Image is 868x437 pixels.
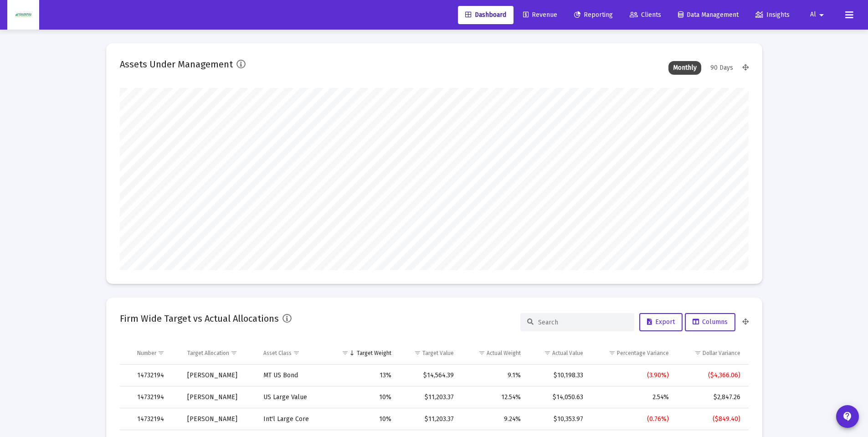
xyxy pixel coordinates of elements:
span: Reporting [574,11,613,19]
div: $14,050.63 [534,393,584,402]
td: [PERSON_NAME] [181,386,257,408]
button: Columns [685,313,735,331]
td: Column Asset Class [257,342,331,364]
div: Target Value [422,350,454,357]
td: Column Target Value [398,342,460,364]
button: Al [799,5,838,24]
div: Percentage Variance [617,350,669,357]
a: Insights [748,6,797,24]
span: Data Management [678,11,739,19]
span: Insights [755,11,790,19]
span: Show filter options for column 'Target Weight' [342,350,349,356]
td: 14732194 [131,386,181,408]
h2: Assets Under Management [120,57,233,72]
td: Column Number [131,342,181,364]
mat-icon: arrow_drop_down [816,6,827,24]
td: US Large Value [257,386,331,408]
input: Search [538,319,627,326]
div: Number [137,350,156,357]
span: Show filter options for column 'Percentage Variance' [609,350,616,356]
div: $2,847.26 [682,393,740,402]
span: Al [810,11,816,19]
span: Columns [693,318,728,326]
td: Column Target Weight [331,342,397,364]
div: 2.54% [596,393,669,402]
td: MT US Bond [257,365,331,386]
span: Dashboard [465,11,506,19]
span: Show filter options for column 'Actual Value' [544,350,551,356]
div: Target Weight [357,350,391,357]
td: [PERSON_NAME] [181,408,257,430]
a: Revenue [516,6,565,24]
div: (3.90%) [596,371,669,380]
div: 9.1% [467,371,521,380]
div: ($4,366.06) [682,371,740,380]
td: Column Target Allocation [181,342,257,364]
td: Int'l Large Core [257,408,331,430]
span: Show filter options for column 'Target Allocation' [231,350,237,356]
span: Show filter options for column 'Asset Class' [293,350,300,356]
div: $11,203.37 [404,393,454,402]
span: Export [647,318,675,326]
span: Show filter options for column 'Actual Weight' [478,350,485,356]
a: Reporting [567,6,620,24]
td: [PERSON_NAME] [181,365,257,386]
div: Target Allocation [187,350,229,357]
span: Show filter options for column 'Number' [158,350,164,356]
mat-icon: contact_support [842,411,853,422]
div: Asset Class [263,350,292,357]
a: Dashboard [458,6,514,24]
span: Revenue [523,11,557,19]
div: Actual Value [552,350,583,357]
div: 10% [337,415,391,424]
div: Dollar Variance [703,350,740,357]
div: $10,198.33 [534,371,584,380]
a: Data Management [671,6,746,24]
span: Show filter options for column 'Dollar Variance' [694,350,701,356]
div: 90 Days [706,61,738,75]
a: Clients [622,6,668,24]
td: Column Actual Weight [460,342,527,364]
div: $10,353.97 [534,415,584,424]
span: Clients [630,11,661,19]
td: Column Dollar Variance [675,342,748,364]
td: 14732194 [131,365,181,386]
div: 10% [337,393,391,402]
div: $14,564.39 [404,371,454,380]
div: 13% [337,371,391,380]
div: Monthly [668,61,701,75]
td: 14732194 [131,408,181,430]
div: ($849.40) [682,415,740,424]
div: 12.54% [467,393,521,402]
button: Export [639,313,683,331]
h2: Firm Wide Target vs Actual Allocations [120,311,279,326]
img: Dashboard [14,6,32,24]
span: Show filter options for column 'Target Value' [414,350,421,356]
div: Actual Weight [487,350,521,357]
td: Column Actual Value [527,342,590,364]
div: (0.76%) [596,415,669,424]
td: Column Percentage Variance [590,342,675,364]
div: $11,203.37 [404,415,454,424]
div: 9.24% [467,415,521,424]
